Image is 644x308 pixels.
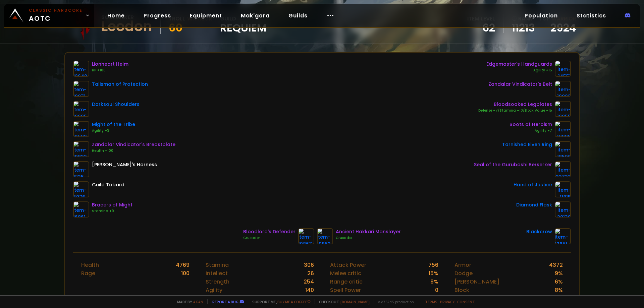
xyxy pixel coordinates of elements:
[555,201,571,218] img: item-20130
[92,128,135,133] div: Agility +3
[330,278,363,286] div: Range critic
[454,269,473,278] div: Dodge
[435,286,438,294] div: 0
[243,228,296,235] div: Bloodlord's Defender
[307,269,314,278] div: 26
[555,61,571,77] img: item-14551
[555,161,571,177] img: item-22722
[305,286,314,294] div: 140
[176,261,190,269] div: 4769
[549,261,563,269] div: 4372
[509,121,552,128] div: Boots of Heroism
[193,299,203,304] a: a fan
[73,101,89,117] img: item-19695
[474,161,552,168] div: Seal of the Gurubashi Berserker
[73,201,89,218] img: item-16861
[73,181,89,197] img: item-5976
[173,299,203,304] span: Made by
[243,235,296,241] div: Crusader
[555,81,571,97] img: item-19823
[330,294,358,303] div: Spell critic
[488,81,552,88] div: Zandalar Vindicator's Belt
[429,269,438,278] div: 15 %
[206,286,222,294] div: Agility
[81,261,99,269] div: Health
[184,9,227,22] a: Equipment
[304,278,314,286] div: 254
[92,148,175,153] div: Health +100
[298,228,314,244] img: item-19867
[101,21,152,32] div: Leodon
[571,9,611,22] a: Statistics
[81,269,95,278] div: Rage
[73,61,89,77] img: item-12640
[555,101,571,117] img: item-19855
[138,9,176,22] a: Progress
[206,261,229,269] div: Stamina
[92,101,140,108] div: Darksoul Shoulders
[102,9,130,22] a: Home
[4,4,94,27] a: Classic HardcoreAOTC
[428,261,438,269] div: 756
[336,228,401,235] div: Ancient Hakkari Manslayer
[514,181,552,188] div: Hand of Justice
[220,23,267,33] span: Requiem
[181,269,190,278] div: 100
[248,299,311,304] span: Support me,
[317,228,333,244] img: item-19852
[92,61,128,68] div: Lionheart Helm
[454,278,499,286] div: [PERSON_NAME]
[330,286,361,294] div: Spell Power
[457,299,475,304] a: Consent
[307,294,314,303] div: 46
[512,23,535,33] a: 11213
[555,181,571,197] img: item-11815
[212,299,238,304] a: Report a bug
[283,9,313,22] a: Guilds
[92,68,128,73] div: HP +100
[206,294,220,303] div: Spirit
[304,261,314,269] div: 306
[454,261,471,269] div: Armor
[206,269,228,278] div: Intellect
[516,201,552,208] div: Diamond Flask
[315,299,370,304] span: Checkout
[555,141,571,157] img: item-18500
[92,121,135,128] div: Might of the Tribe
[374,299,414,304] span: v. d752d5 - production
[29,7,83,13] small: Classic Hardcore
[340,299,370,304] a: [DOMAIN_NAME]
[220,14,267,33] div: guild
[330,269,361,278] div: Melee critic
[555,121,571,137] img: item-21995
[92,201,132,208] div: Bracers of Might
[73,161,89,177] img: item-6125
[502,141,552,148] div: Tarnished Elven Ring
[430,294,438,303] div: 0 %
[555,269,563,278] div: 9 %
[330,261,366,269] div: Attack Power
[440,299,454,304] a: Privacy
[73,121,89,137] img: item-22712
[486,68,552,73] div: Agility +15
[336,235,401,241] div: Crusader
[92,141,175,148] div: Zandalar Vindicator's Breastplate
[430,278,438,286] div: 9 %
[526,228,552,235] div: Blackcrow
[425,299,437,304] a: Terms
[486,61,552,68] div: Edgemaster's Handguards
[92,161,157,168] div: [PERSON_NAME]'s Harness
[478,108,552,113] div: Defense +7/Stamina +10/Block Value +15
[29,7,83,23] span: AOTC
[92,208,132,214] div: Stamina +9
[92,81,148,88] div: Talisman of Protection
[555,278,563,286] div: 6 %
[555,286,563,294] div: 8 %
[478,101,552,108] div: Bloodsoaked Legplates
[555,228,571,244] img: item-12651
[509,128,552,133] div: Agility +7
[92,181,124,188] div: Guild Tabard
[206,278,229,286] div: Strength
[73,141,89,157] img: item-19822
[454,286,469,294] div: Block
